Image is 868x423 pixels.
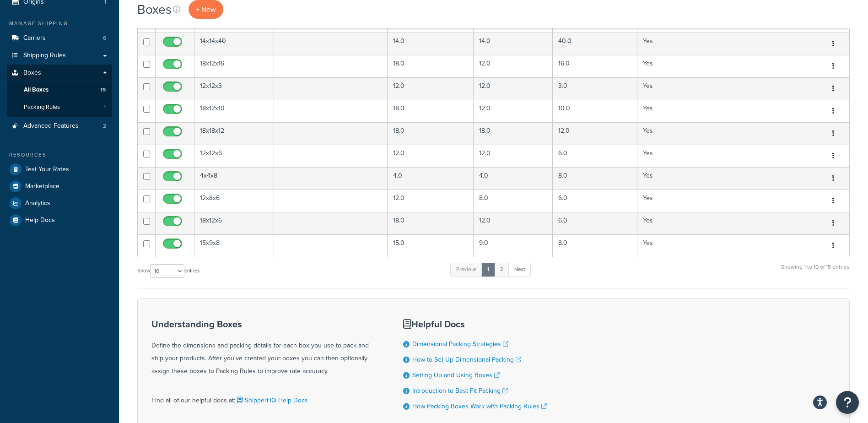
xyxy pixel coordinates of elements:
label: Show entries [137,264,199,278]
a: Setting Up and Using Boxes [412,370,500,380]
td: 12.0 [553,122,637,145]
td: 8.0 [553,167,637,190]
td: 14x14x40 [194,33,274,55]
td: Yes [637,212,817,234]
td: 18.0 [388,55,473,77]
a: Shipping Rules [7,47,112,64]
td: 12x12x3 [194,77,274,100]
td: 8.0 [474,190,553,212]
a: All Boxes 15 [7,81,112,98]
td: 12x8x6 [194,190,274,212]
div: Define the dimensions and packing details for each box you use to pack and ship your products. Af... [151,319,380,378]
td: Yes [637,55,817,77]
td: 12.0 [388,145,473,167]
td: 4.0 [388,167,473,190]
h3: Helpful Docs [403,319,547,329]
td: 6.0 [553,145,637,167]
span: Boxes [23,69,41,77]
select: Showentries [150,264,184,278]
a: 1 [481,263,495,277]
td: Yes [637,122,817,145]
a: Marketplace [7,178,112,195]
span: Carriers [23,34,46,42]
a: How Packing Boxes Work with Packing Rules [412,401,547,411]
td: 4.0 [474,167,553,190]
span: 15 [100,86,106,94]
td: 18x12x16 [194,55,274,77]
td: 12.0 [474,77,553,100]
span: 2 [103,122,106,130]
td: 3.0 [553,77,637,100]
a: Dimensional Packing Strategies [412,339,508,349]
td: 12.0 [388,190,473,212]
div: Find all of our helpful docs at: [151,387,380,407]
td: Yes [637,190,817,212]
h3: Understanding Boxes [151,319,380,329]
td: 12x12x6 [194,145,274,167]
td: Yes [637,234,817,257]
td: 15x9x8 [194,234,274,257]
a: Boxes [7,65,112,81]
li: Carriers [7,30,112,47]
span: All Boxes [24,86,49,94]
button: Open Resource Center [836,391,859,414]
td: 12.0 [474,145,553,167]
td: 16.0 [553,55,637,77]
td: 18.0 [474,122,553,145]
td: 18x12x6 [194,212,274,234]
td: 15.0 [388,234,473,257]
div: Manage Shipping [7,20,112,27]
span: Analytics [25,200,50,207]
span: + New [196,4,216,15]
td: Yes [637,167,817,190]
a: How to Set Up Dimensional Packing [412,355,521,364]
span: Packing Rules [24,103,60,111]
a: Previous [450,263,482,277]
td: 4x4x8 [194,167,274,190]
td: 12.0 [388,77,473,100]
li: Advanced Features [7,118,112,135]
td: Yes [637,77,817,100]
a: Analytics [7,195,112,211]
span: Advanced Features [23,122,79,130]
td: 12.0 [474,212,553,234]
td: 8.0 [553,234,637,257]
span: Shipping Rules [23,52,66,60]
a: Introduction to Best Fit Packing [412,386,508,396]
li: All Boxes [7,81,112,98]
div: Resources [7,151,112,159]
td: 12.0 [474,55,553,77]
a: 2 [494,263,509,277]
td: 9.0 [474,234,553,257]
td: 18.0 [388,100,473,122]
span: Marketplace [25,183,59,190]
span: 1 [104,103,106,111]
h1: Boxes [137,0,172,18]
td: 40.0 [553,33,637,55]
a: Packing Rules 1 [7,99,112,116]
a: Carriers 6 [7,30,112,47]
td: 18x18x12 [194,122,274,145]
td: 18x12x10 [194,100,274,122]
a: Advanced Features 2 [7,118,112,135]
td: 12.0 [474,100,553,122]
span: Test Your Rates [25,166,69,174]
td: Yes [637,145,817,167]
a: Test Your Rates [7,161,112,178]
a: Next [508,263,531,277]
a: ShipperHQ Help Docs [235,396,308,405]
a: Help Docs [7,212,112,228]
td: Yes [637,33,817,55]
div: Showing 1 to 10 of 15 entries [781,262,850,282]
td: 14.0 [474,33,553,55]
li: Boxes [7,65,112,117]
span: Help Docs [25,217,55,224]
td: 6.0 [553,190,637,212]
span: 6 [103,34,106,42]
td: Yes [637,100,817,122]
